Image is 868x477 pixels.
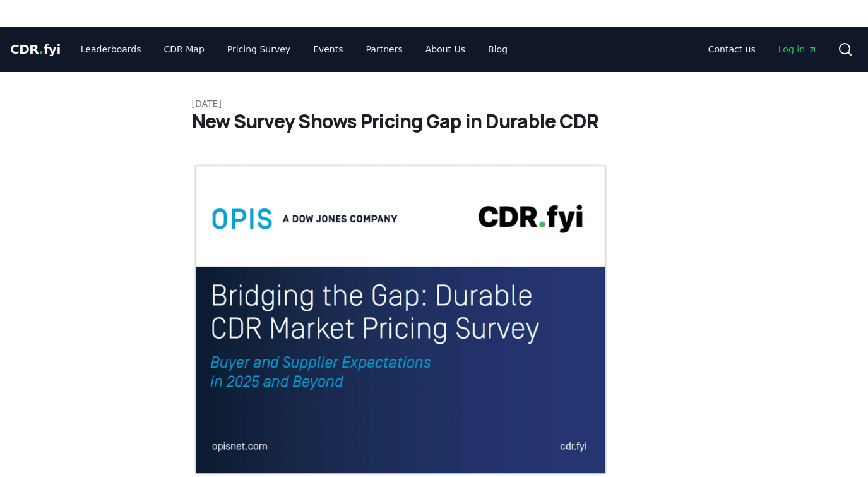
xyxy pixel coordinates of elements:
a: Events [303,38,353,61]
span: Log in [778,43,817,56]
nav: Main [698,38,828,61]
a: Partners [356,38,413,61]
a: Log in [768,38,828,61]
a: Contact us [698,38,766,61]
a: Pricing Survey [217,38,300,61]
span: CDR fyi [10,42,61,57]
a: About Us [415,38,475,61]
img: blog post image [192,163,610,476]
h1: New Survey Shows Pricing Gap in Durable CDR [192,110,677,133]
span: . [39,42,44,57]
a: CDR Map [154,38,215,61]
a: Blog [478,38,518,61]
a: CDR.fyi [10,40,61,58]
p: [DATE] [192,97,677,110]
nav: Main [71,38,518,61]
a: Leaderboards [71,38,152,61]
